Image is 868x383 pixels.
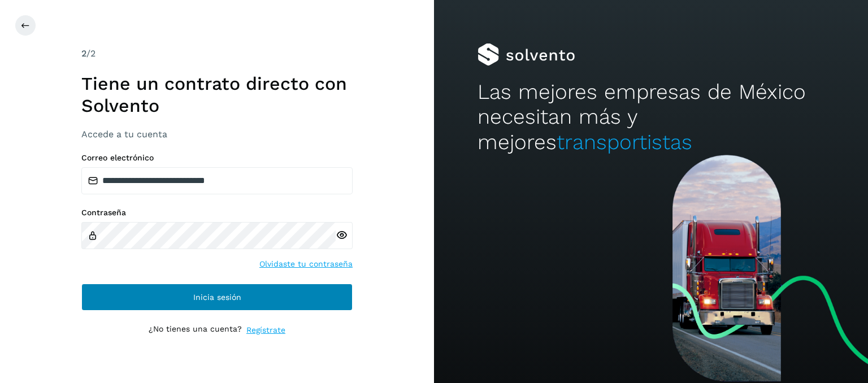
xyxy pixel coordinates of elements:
label: Contraseña [81,208,353,217]
h2: Las mejores empresas de México necesitan más y mejores [478,80,824,155]
h1: Tiene un contrato directo con Solvento [81,73,353,116]
span: Inicia sesión [193,293,241,301]
span: 2 [81,48,86,59]
a: Regístrate [246,324,285,336]
label: Correo electrónico [81,153,353,163]
div: /2 [81,47,353,60]
a: Olvidaste tu contraseña [259,258,353,270]
button: Inicia sesión [81,284,353,311]
span: transportistas [557,130,692,154]
h3: Accede a tu cuenta [81,129,353,140]
p: ¿No tienes una cuenta? [149,324,242,336]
